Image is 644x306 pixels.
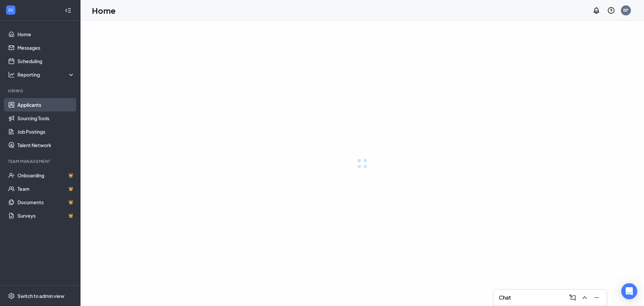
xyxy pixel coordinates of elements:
[17,54,75,68] a: Scheduling
[17,41,75,54] a: Messages
[581,294,589,302] svg: ChevronUp
[569,294,577,302] svg: ComposeMessage
[17,98,75,112] a: Applicants
[17,125,75,138] a: Job Postings
[579,292,589,303] button: ChevronUp
[17,293,64,299] div: Switch to admin view
[8,293,15,299] svg: Settings
[17,209,75,222] a: SurveysCrown
[592,6,600,14] svg: Notifications
[623,7,629,13] div: BP
[8,71,15,78] svg: Analysis
[17,182,75,195] a: TeamCrown
[621,283,637,299] div: Open Intercom Messenger
[65,7,71,14] svg: Collapse
[499,294,511,301] h3: Chat
[8,159,73,164] div: Team Management
[591,292,601,303] button: Minimize
[17,112,75,125] a: Sourcing Tools
[17,195,75,209] a: DocumentsCrown
[17,71,75,78] div: Reporting
[17,28,75,41] a: Home
[567,292,577,303] button: ComposeMessage
[593,294,601,302] svg: Minimize
[17,138,75,152] a: Talent Network
[7,7,14,13] svg: WorkstreamLogo
[607,6,615,14] svg: QuestionInfo
[92,5,116,16] h1: Home
[8,88,73,94] div: Hiring
[17,169,75,182] a: OnboardingCrown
